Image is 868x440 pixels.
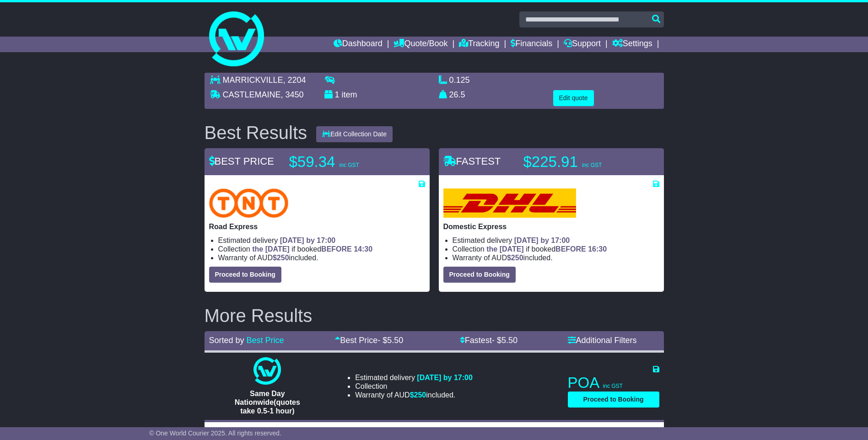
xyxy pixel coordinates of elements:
button: Proceed to Booking [209,267,281,283]
span: $ [273,254,289,262]
a: Support [564,37,601,52]
li: Estimated delivery [453,236,659,245]
span: , 3450 [281,90,304,99]
span: the [DATE] [252,245,289,253]
span: $ [410,391,426,399]
span: if booked [486,245,607,253]
li: Estimated delivery [355,373,473,382]
li: Collection [355,382,473,391]
img: One World Courier: Same Day Nationwide(quotes take 0.5-1 hour) [253,357,281,385]
span: $ [507,254,523,262]
span: 5.50 [501,336,518,345]
span: CASTLEMAINE [223,90,281,99]
span: 26.5 [449,90,465,99]
p: Road Express [209,222,425,231]
span: © One World Courier 2025. All rights reserved. [149,429,281,437]
span: 16:30 [588,245,607,253]
p: POA [568,374,659,392]
img: TNT Domestic: Road Express [209,188,289,218]
button: Proceed to Booking [568,392,659,408]
span: inc GST [582,162,602,168]
span: BEST PRICE [209,156,274,167]
h2: More Results [205,306,664,326]
li: Estimated delivery [218,236,425,245]
span: 5.50 [387,336,403,345]
span: 250 [277,254,289,262]
li: Warranty of AUD included. [453,253,659,262]
span: if booked [252,245,372,253]
li: Collection [218,245,425,253]
span: [DATE] by 17:00 [280,236,336,244]
span: MARRICKVILLE [223,75,283,85]
span: inc GST [340,162,359,168]
a: Best Price [247,336,284,345]
li: Warranty of AUD included. [218,253,425,262]
p: $225.91 [523,153,638,171]
span: 0.125 [449,75,470,85]
span: Sorted by [209,336,244,345]
span: BEFORE [555,245,586,253]
span: inc GST [603,383,623,389]
a: Financials [511,37,552,52]
span: 14:30 [354,245,372,253]
span: - $ [492,336,518,345]
span: [DATE] by 17:00 [417,374,473,381]
a: Best Price- $5.50 [335,336,403,345]
button: Edit quote [553,90,594,106]
span: 250 [511,254,523,262]
a: Quote/Book [394,37,447,52]
li: Warranty of AUD included. [355,391,473,399]
a: Tracking [459,37,499,52]
span: , 2204 [283,75,306,85]
span: Same Day Nationwide(quotes take 0.5-1 hour) [235,390,300,415]
a: Fastest- $5.50 [460,336,518,345]
img: DHL: Domestic Express [443,188,576,218]
p: $59.34 [289,153,404,171]
a: Additional Filters [568,336,637,345]
span: - $ [377,336,403,345]
span: the [DATE] [486,245,523,253]
button: Edit Collection Date [316,126,393,142]
span: item [342,90,357,99]
span: 250 [414,391,426,399]
div: Best Results [200,123,312,143]
span: FASTEST [443,156,501,167]
span: 1 [335,90,340,99]
button: Proceed to Booking [443,267,516,283]
a: Settings [612,37,652,52]
a: Dashboard [334,37,383,52]
li: Collection [453,245,659,253]
span: [DATE] by 17:00 [514,236,570,244]
p: Domestic Express [443,222,659,231]
span: BEFORE [321,245,352,253]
